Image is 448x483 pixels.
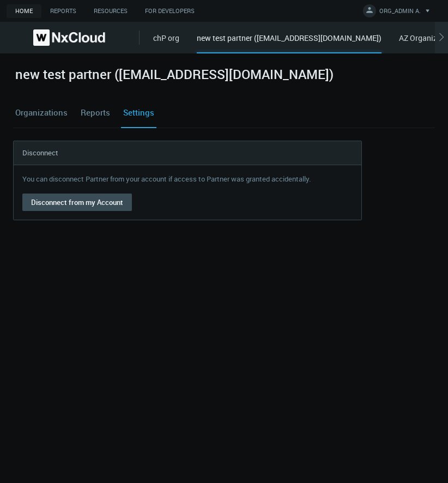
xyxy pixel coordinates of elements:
[7,4,41,18] a: Home
[41,4,85,18] a: Reports
[22,174,353,185] div: You can disconnect Partner from your account if access to Partner was granted accidentally.
[15,67,334,82] h2: new test partner ([EMAIL_ADDRESS][DOMAIN_NAME])
[121,98,156,128] a: Settings
[136,4,203,18] a: For Developers
[197,32,382,53] div: new test partner ([EMAIL_ADDRESS][DOMAIN_NAME])
[22,148,353,159] header: Disconnect
[33,29,105,46] img: Nx Cloud logo
[78,98,112,128] a: Reports
[85,4,136,18] a: Resources
[22,194,132,211] button: Disconnect from my Account
[379,7,421,19] span: ORG_ADMIN A.
[153,33,179,43] a: chP org
[13,98,70,128] a: Organizations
